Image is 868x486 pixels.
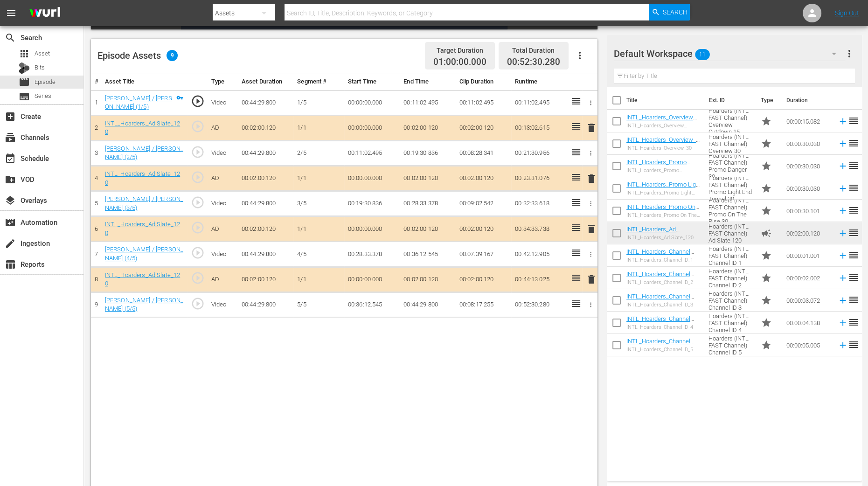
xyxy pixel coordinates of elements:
[838,183,848,194] svg: Add to Episode
[400,166,455,191] td: 00:02:00.120
[848,339,859,350] span: reorder
[200,15,218,29] button: Mute
[835,9,859,17] a: Sign Out
[586,121,597,135] button: delete
[783,132,834,155] td: 00:00:30.030
[238,292,293,317] td: 00:44:29.800
[344,216,400,242] td: 00:00:00.000
[755,87,781,113] th: Type
[5,238,16,249] span: Ingestion
[586,222,597,236] button: delete
[626,203,699,217] a: INTL_Hoarders_Promo On The Rise_30
[626,87,703,113] th: Title
[22,2,67,24] img: ans4CAIJ8jUAAAAAAAAAAAAAAAAAAAAAAAAgQb4GAAAAAAAAAAAAAAAAAAAAAAAAJMjXAAAAAAAAAAAAAAAAAAAAAAAAgAT5G...
[91,191,101,216] td: 5
[5,111,16,122] span: add_box
[783,289,834,312] td: 00:00:03.072
[761,228,772,239] span: Ad
[35,77,56,87] span: Episode
[293,90,344,115] td: 1/5
[511,166,567,191] td: 00:23:31.076
[761,205,772,216] span: Promo
[663,4,687,21] span: Search
[400,216,455,242] td: 00:02:00.120
[456,73,511,90] th: Clip Duration
[626,167,701,174] div: INTL_Hoarders_Promo Danger_30
[761,183,772,194] span: Promo
[5,259,16,270] span: Reports
[293,115,344,140] td: 1/1
[456,216,511,242] td: 00:02:00.120
[238,90,293,115] td: 00:44:29.800
[208,73,238,90] th: Type
[105,145,183,161] a: [PERSON_NAME] / [PERSON_NAME] (2/5)
[105,221,180,236] a: INTL_Hoarders_Ad Slate_120
[238,242,293,267] td: 00:44:29.800
[344,292,400,317] td: 00:36:12.545
[511,140,567,166] td: 00:21:30.956
[208,90,238,115] td: Video
[705,289,757,312] td: Hoarders (INTL FAST Channel) Channel ID 3
[97,50,178,61] div: Episode Assets
[695,45,710,64] span: 11
[848,294,859,305] span: reorder
[783,312,834,334] td: 00:00:04.138
[761,160,772,172] span: Promo
[511,115,567,140] td: 00:13:02.615
[848,205,859,216] span: reorder
[238,216,293,242] td: 00:02:00.120
[489,15,507,29] button: Fullscreen
[400,90,455,115] td: 00:11:02.495
[838,116,848,126] svg: Add to Episode
[626,190,701,196] div: INTL_Hoarders_Promo Light End Tunnel_30
[838,273,848,283] svg: Add to Episode
[761,116,772,127] span: Promo
[105,195,183,211] a: [PERSON_NAME] / [PERSON_NAME] (3/5)
[705,155,757,177] td: Hoarders (INTL FAST Channel) Promo Danger 30
[105,120,180,136] a: INTL_Hoarders_Ad Slate_120
[35,63,45,72] span: Bits
[626,235,701,241] div: INTL_Hoarders_Ad Slate_120
[626,279,701,285] div: INTL_Hoarders_Channel ID_2
[511,73,567,90] th: Runtime
[191,195,205,209] span: play_circle_outline
[91,140,101,166] td: 3
[838,139,848,149] svg: Add to Episode
[456,191,511,216] td: 00:09:02.542
[586,172,597,185] button: delete
[293,166,344,191] td: 1/1
[626,293,694,307] a: INTL_Hoarders_Channel ID_3
[5,217,16,228] span: Automation
[91,90,101,115] td: 1
[626,248,694,262] a: INTL_Hoarders_Channel ID_1
[91,242,101,267] td: 7
[19,91,30,102] span: Series
[844,42,855,65] button: more_vert
[91,267,101,292] td: 8
[848,182,859,194] span: reorder
[783,200,834,222] td: 00:00:30.101
[761,340,772,351] span: Promo
[91,73,101,90] th: #
[705,200,757,222] td: Hoarders (INTL FAST Channel) Promo On The Rise 30
[344,115,400,140] td: 00:00:00.000
[761,250,772,261] span: Promo
[191,170,205,184] span: play_circle_outline
[400,242,455,267] td: 00:36:12.545
[191,246,205,260] span: play_circle_outline
[191,271,205,285] span: play_circle_outline
[344,140,400,166] td: 00:11:02.495
[761,295,772,306] span: Promo
[400,292,455,317] td: 00:44:29.800
[19,62,30,74] div: Bits
[626,257,701,263] div: INTL_Hoarders_Channel ID_1
[626,315,694,329] a: INTL_Hoarders_Channel ID_4
[105,246,183,262] a: [PERSON_NAME] / [PERSON_NAME] (4/5)
[761,138,772,149] span: Promo
[191,94,205,108] span: play_circle_outline
[238,140,293,166] td: 00:44:29.800
[293,216,344,242] td: 1/1
[105,95,172,111] a: [PERSON_NAME] / [PERSON_NAME] (1/5)
[626,123,701,129] div: INTL_Hoarders_Overview Cutdown_15
[208,267,238,292] td: AD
